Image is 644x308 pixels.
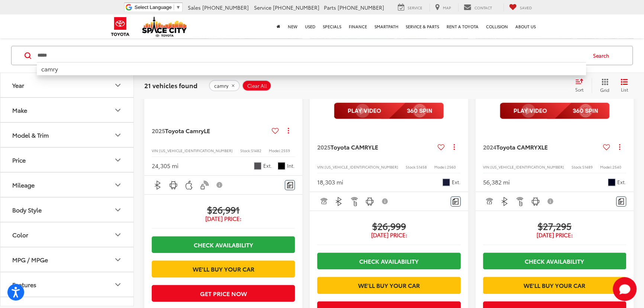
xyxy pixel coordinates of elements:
span: Select Language [135,4,172,10]
div: Model & Trim [113,131,122,139]
span: 2024 [483,142,496,151]
span: Sort [575,86,583,93]
a: Check Availability [483,253,626,269]
div: MPG / MPGe [12,256,48,263]
span: [US_VEHICLE_IDENTIFICATION_NUMBER] [490,164,564,170]
div: Make [113,106,122,115]
button: Comments [451,196,461,206]
div: Mileage [12,182,35,189]
button: Actions [613,141,626,154]
span: dropdown dots [288,128,289,134]
span: Clear All [247,83,267,89]
span: [PHONE_NUMBER] [338,4,384,11]
span: [PHONE_NUMBER] [273,4,319,11]
span: 2559 [281,148,290,153]
div: MPG / MPGe [113,255,122,264]
img: full motion video [500,103,609,119]
button: MPG / MPGeMPG / MPGe [0,248,134,272]
span: Sales [188,4,201,11]
span: ▼ [176,4,181,10]
button: Select sort value [571,78,592,93]
span: 2025 [152,126,165,135]
span: [US_VEHICLE_IDENTIFICATION_NUMBER] [159,148,233,153]
a: 2025Toyota CAMRYLE [317,143,434,151]
span: Toyota CAMRY [496,142,538,151]
span: dropdown dots [619,144,620,150]
div: Features [12,281,36,288]
span: Ext. [452,179,461,186]
span: Model: [600,164,612,170]
span: $26,999 [317,220,460,231]
span: LE [204,126,210,135]
div: Mileage [113,180,122,189]
div: Make [12,107,27,114]
span: Midnight Black Metal [608,179,615,186]
a: Used [301,15,319,38]
div: 18,303 mi [317,178,343,186]
button: Toggle Chat Window [613,277,637,301]
span: 2560 [447,164,455,170]
span: List [621,86,628,93]
img: Space City Toyota [142,16,187,37]
span: VIN: [317,164,325,170]
button: Search [586,46,620,65]
span: camry [214,83,228,89]
form: Search by Make, Model, or Keyword [37,46,586,64]
span: [DATE] Price: [483,231,626,239]
img: Android Auto [169,180,178,190]
span: 2025 [317,142,331,151]
span: Underground [254,162,261,170]
img: Comments [618,198,624,205]
button: Get Price Now [152,285,295,302]
a: We'll Buy Your Car [317,277,460,293]
a: 2024Toyota CAMRYXLE [483,143,600,151]
img: Apple CarPlay [184,180,194,190]
span: Ext. [263,162,272,169]
img: Adaptive Cruise Control [484,197,494,206]
span: 2540 [612,164,621,170]
span: $26,991 [152,204,295,215]
a: Specials [319,15,345,38]
span: Stock: [571,164,582,170]
div: Price [113,155,122,164]
div: Body Style [12,206,42,214]
button: Comments [285,180,295,190]
a: SmartPath [371,15,402,38]
div: Model & Trim [12,132,49,139]
a: My Saved Vehicles [503,3,538,12]
button: remove camry [209,80,240,91]
button: FeaturesFeatures [0,273,134,297]
div: Color [12,231,28,238]
span: Saved [520,5,532,10]
a: 2025Toyota CamryLE [152,126,269,135]
button: View Disclaimer [379,193,392,209]
a: Check Availability [152,236,295,253]
img: Adaptive Cruise Control [319,197,328,206]
a: Finance [345,15,371,38]
span: VIN: [152,148,159,153]
a: Rent a Toyota [443,15,482,38]
a: Select Language​ [135,4,181,10]
img: Bluetooth® [500,197,509,206]
button: Model & TrimModel & Trim [0,123,134,147]
span: Model: [269,148,281,153]
span: S1458 [416,164,427,170]
div: Color [113,230,122,239]
img: Remote Start [350,197,359,206]
span: Black [278,162,285,170]
button: List View [615,78,634,93]
button: MakeMake [0,98,134,122]
span: Service [408,5,422,10]
span: Int. [287,162,295,169]
button: View Disclaimer [213,177,226,193]
span: [US_VEHICLE_IDENTIFICATION_NUMBER] [325,164,398,170]
div: Features [113,280,122,289]
span: $27,295 [483,220,626,231]
span: dropdown dots [454,144,455,150]
a: Service & Parts [402,15,443,38]
span: Toyota CAMRY [331,142,372,151]
div: Year [113,81,122,90]
span: Grid [600,87,609,93]
div: 56,382 mi [483,178,510,186]
a: Map [429,3,457,12]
